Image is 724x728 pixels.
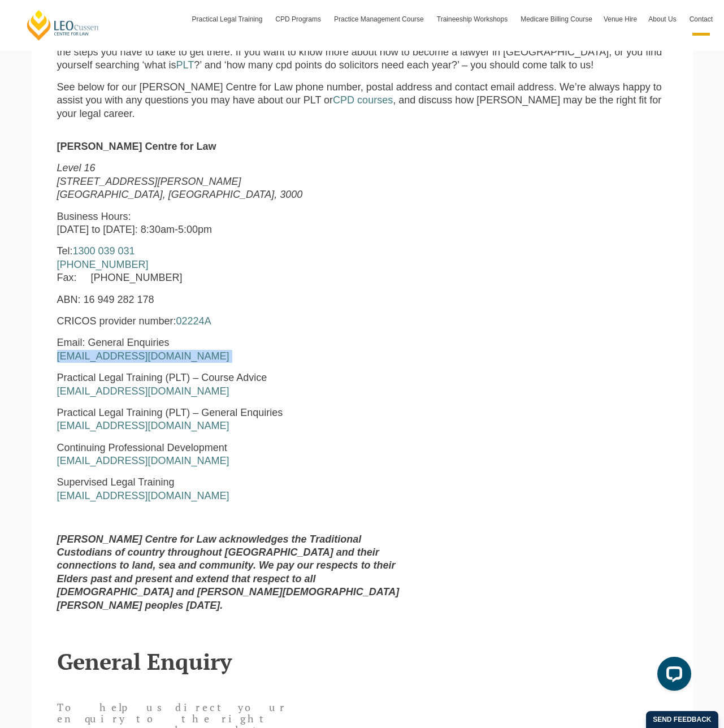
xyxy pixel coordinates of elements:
[57,407,283,418] span: Practical Legal Training (PLT) – General Enquiries
[57,336,406,363] p: Email: General Enquiries
[57,385,229,397] a: [EMAIL_ADDRESS][DOMAIN_NAME]
[176,315,211,327] a: 02224A
[431,3,515,36] a: Traineeship Workshops
[57,293,406,306] p: ABN: 16 949 282 178
[57,176,241,187] em: [STREET_ADDRESS][PERSON_NAME]
[684,3,718,36] a: Contact
[57,162,96,174] em: Level 16
[333,94,393,106] a: CPD courses
[57,441,406,468] p: Continuing Professional Development
[57,649,667,674] h2: General Enquiry
[57,141,216,152] strong: [PERSON_NAME] Centre for Law
[57,371,406,398] p: Practical Legal Training (PLT) – Course Advice
[57,245,406,284] p: Tel: Fax: [PHONE_NUMBER]
[57,455,229,466] a: [EMAIL_ADDRESS][DOMAIN_NAME]
[57,476,406,502] p: Supervised Legal Training
[57,33,667,72] p: It can be daunting being a new law graduate, and trying to find out everything you need to know a...
[515,3,598,36] a: Medicare Billing Course
[598,3,643,36] a: Venue Hire
[57,189,303,200] em: [GEOGRAPHIC_DATA], [GEOGRAPHIC_DATA], 3000
[270,3,328,36] a: CPD Programs
[57,210,406,237] p: Business Hours: [DATE] to [DATE]: 8:30am-5:00pm
[57,350,229,362] a: [EMAIL_ADDRESS][DOMAIN_NAME]
[328,3,431,36] a: Practice Management Course
[648,652,696,700] iframe: LiveChat chat widget
[57,534,400,611] strong: [PERSON_NAME] Centre for Law acknowledges the Traditional Custodians of country throughout [GEOGR...
[57,420,229,431] a: [EMAIL_ADDRESS][DOMAIN_NAME]
[57,490,229,501] a: [EMAIL_ADDRESS][DOMAIN_NAME]
[73,245,135,257] a: 1300 039 031
[25,9,101,41] a: [PERSON_NAME] Centre for Law
[57,259,149,270] a: [PHONE_NUMBER]
[57,81,667,120] p: See below for our [PERSON_NAME] Centre for Law phone number, postal address and contact email add...
[187,3,270,36] a: Practical Legal Training
[57,315,406,328] p: CRICOS provider number:
[176,59,194,71] a: PLT
[643,3,683,36] a: About Us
